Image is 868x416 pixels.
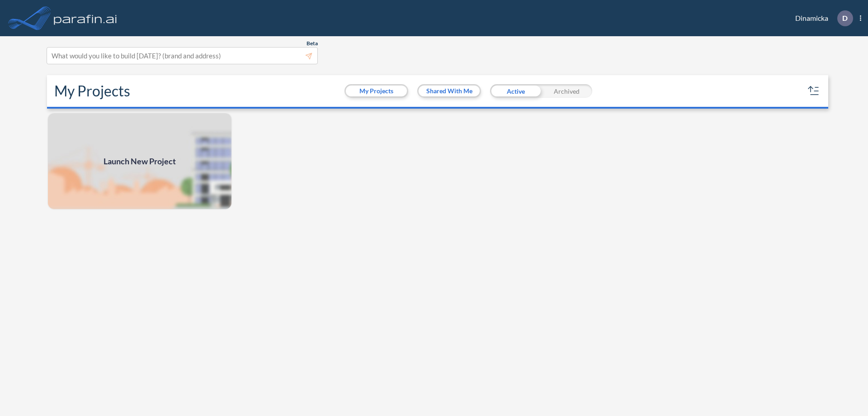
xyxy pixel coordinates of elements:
[47,112,232,210] a: Launch New Project
[490,84,541,98] div: Active
[419,86,480,96] button: Shared With Me
[842,14,848,22] p: D
[807,84,821,98] button: sort
[346,86,407,96] button: My Projects
[47,112,232,210] img: add
[782,10,861,26] div: Dinamicka
[104,155,176,167] span: Launch New Project
[54,82,130,100] h2: My Projects
[52,9,119,27] img: logo
[307,40,318,47] span: Beta
[541,84,592,98] div: Archived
